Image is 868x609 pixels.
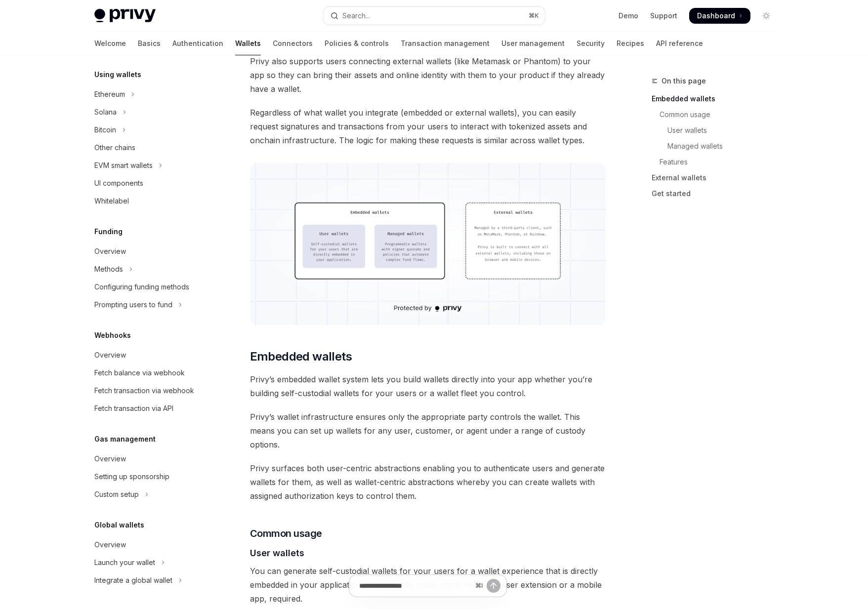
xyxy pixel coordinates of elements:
button: Send message [487,579,500,593]
span: Dashboard [697,11,735,21]
div: Integrate a global wallet [94,574,172,586]
a: Configuring funding methods [86,278,213,296]
a: Other chains [86,139,213,157]
a: User wallets [652,122,782,138]
a: Basics [138,32,161,55]
div: Methods [94,263,123,275]
h5: Global wallets [94,519,144,531]
input: Ask a question... [359,575,471,597]
a: Features [652,154,782,170]
span: You can generate self-custodial wallets for your users for a wallet experience that is directly e... [250,564,606,606]
div: Overview [94,539,126,551]
a: Demo [619,11,638,21]
h5: Using wallets [94,69,141,81]
a: Fetch transaction via webhook [86,382,213,400]
div: Ethereum [94,88,125,100]
div: Launch your wallet [94,557,155,568]
a: User management [501,32,565,55]
a: Dashboard [689,8,750,24]
button: Toggle dark mode [758,8,774,24]
button: Toggle Launch your wallet section [86,554,213,571]
span: User wallets [250,546,304,560]
div: Configuring funding methods [94,281,189,293]
div: Overview [94,349,126,361]
a: Setting up sponsorship [86,468,213,486]
a: Overview [86,450,213,468]
div: Overview [94,453,126,465]
a: Support [650,11,677,21]
div: Solana [94,106,117,118]
span: Privy’s wallet infrastructure ensures only the appropriate party controls the wallet. This means ... [250,410,606,451]
a: External wallets [652,170,782,186]
a: Overview [86,243,213,260]
div: Other chains [94,142,135,154]
span: On this page [661,75,706,87]
img: light logo [94,9,156,23]
div: Fetch transaction via webhook [94,385,194,397]
button: Toggle EVM smart wallets section [86,157,213,174]
a: Policies & controls [325,32,389,55]
button: Toggle Custom setup section [86,486,213,503]
button: Toggle Integrate a global wallet section [86,571,213,589]
a: Fetch balance via webhook [86,364,213,382]
a: Transaction management [401,32,490,55]
a: UI components [86,174,213,192]
div: Setting up sponsorship [94,471,169,483]
button: Toggle Solana section [86,103,213,121]
div: Prompting users to fund [94,299,172,311]
a: Get started [652,186,782,202]
a: Whitelabel [86,192,213,210]
a: Overview [86,346,213,364]
a: Overview [86,536,213,554]
a: Security [577,32,605,55]
span: Embedded wallets [250,349,352,365]
a: Managed wallets [652,138,782,154]
div: Search... [342,10,370,22]
button: Toggle Bitcoin section [86,121,213,139]
div: Fetch transaction via API [94,403,173,414]
div: Custom setup [94,488,139,500]
div: EVM smart wallets [94,160,153,171]
span: Privy also supports users connecting external wallets (like Metamask or Phantom) to your app so t... [250,54,606,96]
span: Privy surfaces both user-centric abstractions enabling you to authenticate users and generate wal... [250,461,606,503]
span: ⌘ K [529,12,539,20]
a: Common usage [652,107,782,122]
a: Embedded wallets [652,91,782,107]
button: Toggle Prompting users to fund section [86,296,213,314]
h5: Funding [94,226,123,238]
img: images/walletoverview.png [250,163,606,325]
span: Privy’s embedded wallet system lets you build wallets directly into your app whether you’re build... [250,372,606,400]
div: Whitelabel [94,195,129,207]
span: Regardless of what wallet you integrate (embedded or external wallets), you can easily request si... [250,106,606,147]
a: Connectors [273,32,313,55]
a: Recipes [617,32,644,55]
a: Wallets [235,32,261,55]
a: Fetch transaction via API [86,400,213,417]
button: Toggle Ethereum section [86,85,213,103]
h5: Webhooks [94,329,131,341]
div: Overview [94,245,126,257]
div: Bitcoin [94,124,116,136]
button: Open search [324,7,545,25]
div: Fetch balance via webhook [94,367,185,379]
button: Toggle Methods section [86,260,213,278]
a: API reference [656,32,703,55]
a: Welcome [94,32,126,55]
a: Authentication [172,32,223,55]
div: UI components [94,177,143,189]
span: Common usage [250,527,322,540]
h5: Gas management [94,433,156,445]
